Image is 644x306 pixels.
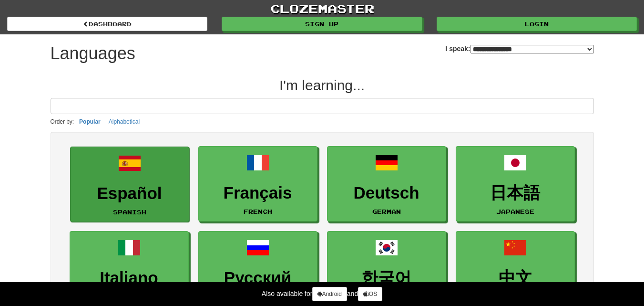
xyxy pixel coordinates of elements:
a: dashboard [7,17,207,31]
a: Android [312,287,347,301]
h2: I'm learning... [51,77,594,93]
small: German [372,208,401,215]
a: FrançaisFrench [198,146,317,222]
small: French [244,208,272,215]
h3: Deutsch [332,184,441,202]
h3: Русский [204,269,312,287]
small: Spanish [113,209,146,215]
button: Alphabetical [106,116,143,127]
a: Sign up [222,17,422,31]
h3: Français [204,184,312,202]
h3: Italiano [75,269,184,287]
h3: 中文 [461,269,570,287]
a: iOS [358,287,382,301]
button: Popular [76,116,103,127]
h3: 日本語 [461,184,570,202]
a: DeutschGerman [327,146,446,222]
h3: Español [75,184,184,203]
small: Japanese [496,208,534,215]
a: Login [437,17,637,31]
label: I speak: [445,44,593,53]
h1: Languages [51,44,135,63]
a: EspañolSpanish [70,147,189,222]
a: 日本語Japanese [456,146,575,222]
small: Order by: [51,118,74,125]
select: I speak: [470,45,594,53]
h3: 한국어 [332,269,441,287]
